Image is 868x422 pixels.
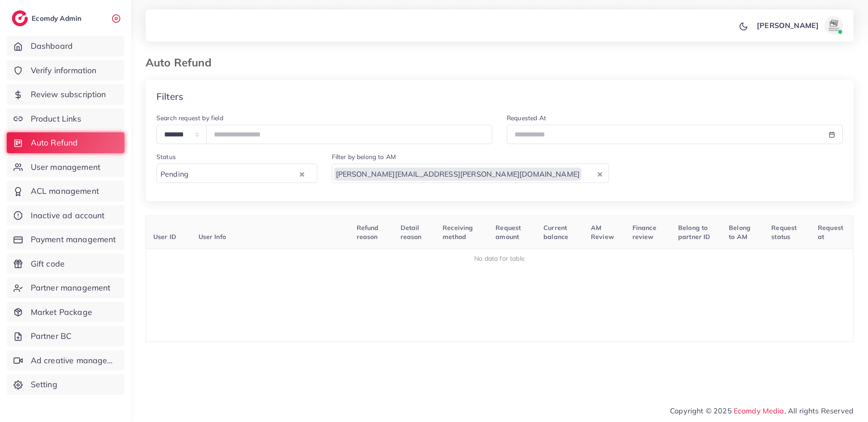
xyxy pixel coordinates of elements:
[31,89,106,100] span: Review subscription
[334,168,582,181] span: [PERSON_NAME][EMAIL_ADDRESS][PERSON_NAME][DOMAIN_NAME]
[31,113,81,125] span: Product Links
[7,326,124,347] a: Partner BC
[31,40,73,52] span: Dashboard
[31,161,100,173] span: User management
[31,330,72,342] span: Partner BC
[495,224,521,241] span: Request amount
[31,137,78,149] span: Auto Refund
[151,254,849,263] div: No data for table
[12,10,28,26] img: logo
[156,113,223,122] label: Search request by field
[771,224,797,241] span: Request status
[7,253,124,274] a: Gift code
[7,157,124,178] a: User management
[31,65,97,76] span: Verify information
[598,169,602,179] button: Clear Selected
[757,20,819,31] p: [PERSON_NAME]
[734,406,784,415] a: Ecomdy Media
[7,84,124,105] a: Review subscription
[582,165,595,181] input: Search for option
[7,205,124,226] a: Inactive ad account
[156,164,317,183] div: Search for option
[300,169,304,179] button: Clear Selected
[401,224,422,241] span: Detail reason
[7,229,124,250] a: Payment management
[784,405,854,416] span: , All rights Reserved
[7,60,124,81] a: Verify information
[818,224,843,241] span: Request at
[153,233,176,241] span: User ID
[678,224,711,241] span: Belong to partner ID
[7,181,124,202] a: ACL management
[825,16,843,34] img: avatar
[7,277,124,298] a: Partner management
[32,14,84,23] h2: Ecomdy Admin
[156,91,183,102] h4: Filters
[332,164,609,183] div: Search for option
[443,224,473,241] span: Receiving method
[31,258,65,270] span: Gift code
[156,152,176,161] label: Status
[632,224,656,241] span: Finance review
[729,224,750,241] span: Belong to AM
[357,224,379,241] span: Refund reason
[7,350,124,371] a: Ad creative management
[159,168,190,181] span: Pending
[7,374,124,395] a: Setting
[31,185,99,197] span: ACL management
[31,234,116,245] span: Payment management
[31,379,57,390] span: Setting
[191,165,297,181] input: Search for option
[7,36,124,56] a: Dashboard
[12,10,84,26] a: logoEcomdy Admin
[31,282,111,294] span: Partner management
[146,56,219,69] h3: Auto Refund
[7,108,124,129] a: Product Links
[752,16,846,34] a: [PERSON_NAME]avatar
[332,152,396,161] label: Filter by belong to AM
[31,306,92,318] span: Market Package
[198,233,226,241] span: User Info
[31,210,105,221] span: Inactive ad account
[591,224,614,241] span: AM Review
[31,355,118,366] span: Ad creative management
[543,224,568,241] span: Current balance
[507,113,546,122] label: Requested At
[7,302,124,323] a: Market Package
[7,132,124,153] a: Auto Refund
[670,405,854,416] span: Copyright © 2025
